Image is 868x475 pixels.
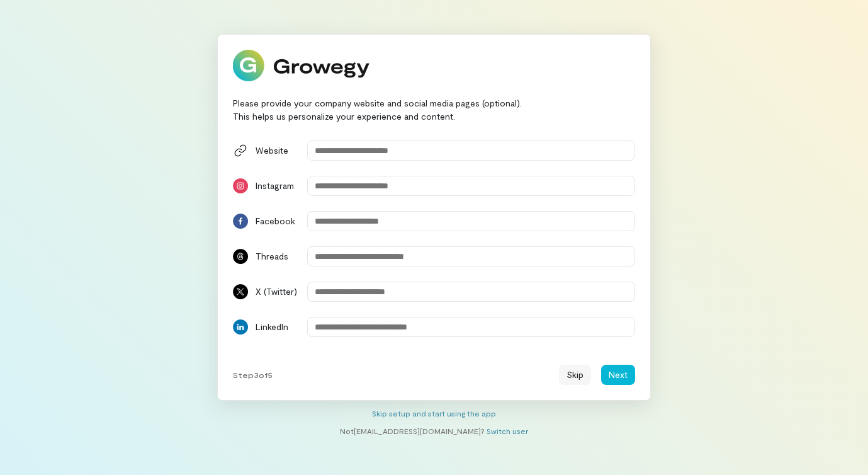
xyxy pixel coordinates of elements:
div: LinkedIn [256,321,300,333]
button: Skip [559,365,591,385]
span: Not [EMAIL_ADDRESS][DOMAIN_NAME] ? [340,426,485,435]
span: Step 3 of 5 [233,370,273,380]
div: Instagram [256,180,300,192]
a: Switch user [487,426,528,435]
input: Instagram [307,176,636,196]
img: Threads [233,249,248,264]
img: Facebook [233,214,248,229]
button: Next [601,365,635,385]
input: Threads [307,246,636,266]
div: Website [256,144,300,157]
div: X (Twitter) [256,285,300,298]
img: Growegy logo [233,50,370,81]
img: Instagram [233,178,248,193]
input: X (Twitter) [307,282,636,302]
div: Please provide your company website and social media pages (optional). This helps us personalize ... [233,96,636,123]
input: Facebook [307,211,636,231]
div: Threads [256,250,300,263]
img: X [233,284,248,299]
input: Website [307,140,636,161]
div: Facebook [256,215,300,227]
a: Skip setup and start using the app [372,409,496,418]
input: LinkedIn [307,317,636,337]
img: LinkedIn [233,319,248,335]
